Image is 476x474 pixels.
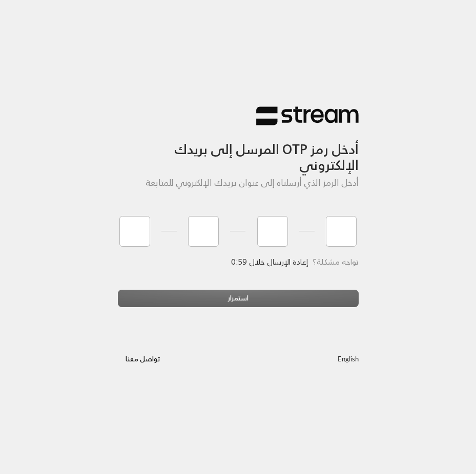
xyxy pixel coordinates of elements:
span: تواجه مشكلة؟ [313,255,359,269]
span: إعادة الإرسال خلال 0:59 [232,255,308,269]
button: تواصل معنا [118,350,168,368]
a: تواصل معنا [118,353,168,365]
h3: أدخل رمز OTP المرسل إلى بريدك الإلكتروني [118,126,359,173]
h5: أدخل الرمز الذي أرسلناه إلى عنوان بريدك الإلكتروني للمتابعة [118,178,359,188]
img: Stream Logo [256,106,359,126]
a: English [338,350,359,368]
